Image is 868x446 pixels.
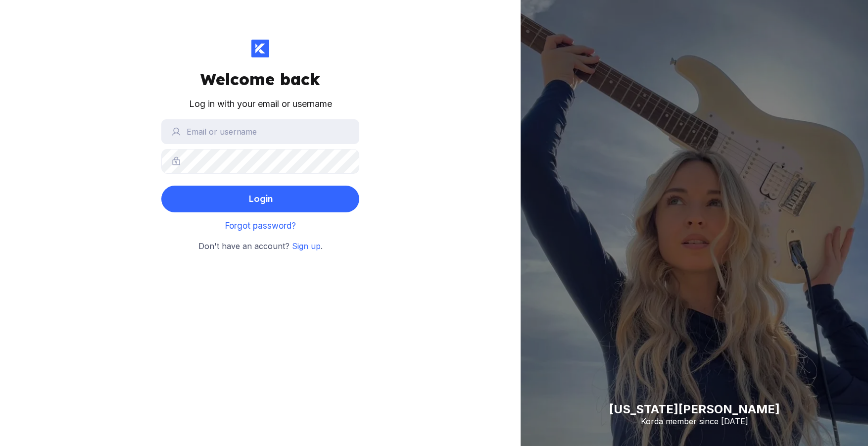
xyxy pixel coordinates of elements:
div: Welcome back [200,69,320,89]
div: Login [248,189,273,209]
a: Sign up [292,241,321,251]
div: [US_STATE][PERSON_NAME] [609,402,780,416]
small: Don't have an account? . [198,240,323,253]
input: Email or username [161,119,359,144]
a: Forgot password? [225,221,296,231]
div: Log in with your email or username [189,97,332,111]
button: Login [161,186,359,212]
div: Korda member since [DATE] [609,416,780,426]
